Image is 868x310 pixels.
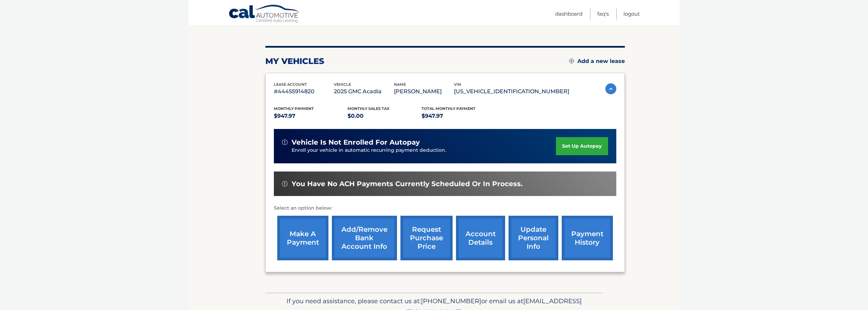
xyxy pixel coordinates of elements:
[348,111,422,121] p: $0.00
[605,83,616,94] img: accordion-active.svg
[623,8,640,19] a: Logout
[454,82,461,87] span: vin
[274,106,314,111] span: Monthly Payment
[282,140,288,145] img: alert-white.svg
[274,111,348,121] p: $947.97
[394,87,454,96] p: [PERSON_NAME]
[332,216,397,260] a: Add/Remove bank account info
[562,216,613,260] a: payment history
[229,4,300,24] a: Cal Automotive
[569,58,625,65] a: Add a new lease
[334,87,394,96] p: 2025 GMC Acadia
[348,106,389,111] span: Monthly sales Tax
[274,204,616,212] p: Select an option below:
[292,180,523,188] span: You have no ACH payments currently scheduled or in process.
[556,137,608,155] a: set up autopay
[456,216,505,260] a: account details
[394,82,406,87] span: name
[334,82,351,87] span: vehicle
[597,8,609,19] a: FAQ's
[277,216,328,260] a: make a payment
[421,297,481,305] span: [PHONE_NUMBER]
[274,82,307,87] span: lease account
[555,8,583,19] a: Dashboard
[422,111,496,121] p: $947.97
[274,87,334,96] p: #44455914820
[292,147,556,154] p: Enroll your vehicle in automatic recurring payment deduction.
[265,56,324,66] h2: my vehicles
[454,87,569,96] p: [US_VEHICLE_IDENTIFICATION_NUMBER]
[282,181,288,186] img: alert-white.svg
[509,216,558,260] a: update personal info
[569,59,574,63] img: add.svg
[400,216,453,260] a: request purchase price
[292,138,420,147] span: vehicle is not enrolled for autopay
[422,106,475,111] span: Total Monthly Payment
